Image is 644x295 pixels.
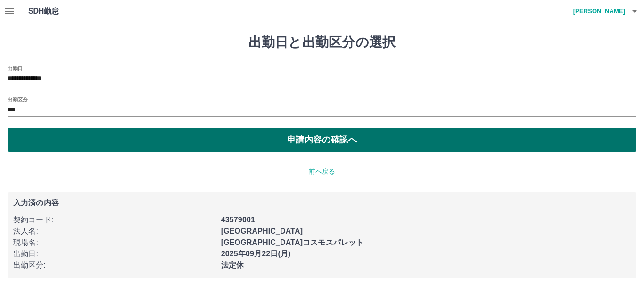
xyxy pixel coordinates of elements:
[13,226,215,237] p: 法人名 :
[13,199,631,207] p: 入力済の内容
[221,227,303,235] b: [GEOGRAPHIC_DATA]
[221,250,291,258] b: 2025年09月22日(月)
[8,96,27,103] label: 出勤区分
[8,167,636,177] p: 前へ戻る
[221,216,255,224] b: 43579001
[13,237,215,248] p: 現場名 :
[8,65,23,72] label: 出勤日
[13,248,215,260] p: 出勤日 :
[221,261,244,269] b: 法定休
[13,260,215,271] p: 出勤区分 :
[221,238,364,246] b: [GEOGRAPHIC_DATA]コスモスパレット
[8,34,636,51] h1: 出勤日と出勤区分の選択
[8,128,636,152] button: 申請内容の確認へ
[13,214,215,226] p: 契約コード :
